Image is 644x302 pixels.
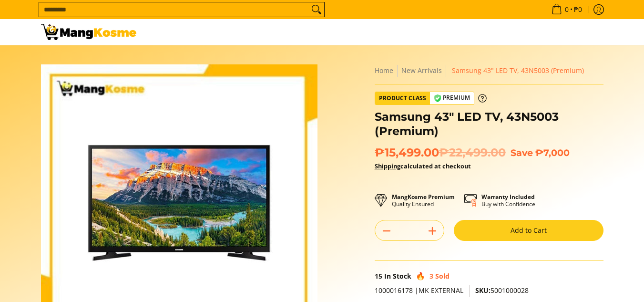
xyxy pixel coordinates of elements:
p: Buy with Confidence [481,193,535,208]
span: 1000016178 |MK EXTERNAL [375,286,463,295]
span: ₱0 [572,6,583,13]
nav: Main Menu [146,19,603,45]
span: ₱7,000 [535,147,570,158]
h1: Samsung 43" LED TV, 43N5003 (Premium) [375,110,603,138]
a: Product Class Premium [375,92,487,105]
button: Search [309,2,324,17]
nav: Breadcrumbs [375,64,603,77]
span: Sold [435,271,450,281]
span: Product Class [375,92,430,104]
span: 5001000028 [475,286,529,295]
a: Home [375,66,393,75]
strong: Warranty Included [481,193,535,201]
del: ₱22,499.00 [439,146,506,160]
span: SKU: [475,286,491,295]
button: Add [421,223,444,239]
span: Samsung 43" LED TV, 43N5003 (Premium) [452,66,584,75]
span: In Stock [384,271,411,281]
span: 15 [375,271,382,281]
a: New Arrivals [401,66,442,75]
span: Save [511,147,533,158]
a: Shipping [375,162,400,170]
button: Subtract [375,223,398,239]
img: premium-badge-icon.webp [434,94,441,102]
button: Add to Cart [454,220,603,241]
span: • [549,4,585,15]
strong: calculated at checkout [375,162,471,170]
p: Quality Ensured [392,193,455,208]
strong: MangKosme Premium [392,193,455,201]
span: 0 [563,6,570,13]
span: ₱15,499.00 [375,146,506,160]
span: 3 [429,271,433,281]
span: Premium [430,92,474,104]
img: Samsung 43&quot; LED TV - 43N5003 (Premium Appliances) l Mang Kosme [41,24,136,40]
